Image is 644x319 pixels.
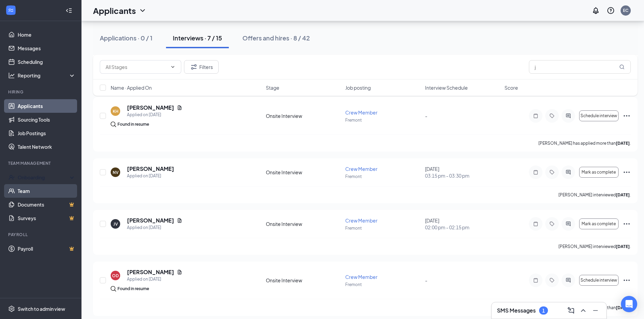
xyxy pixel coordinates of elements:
svg: Note [532,170,540,175]
span: Mark as complete [582,221,616,226]
div: [DATE] [425,217,500,231]
a: DocumentsCrown [18,198,76,211]
span: 02:00 pm - 02:15 pm [425,224,500,231]
svg: Tag [548,113,556,119]
p: Fremont [345,174,421,179]
svg: Notifications [592,6,600,15]
div: Reporting [18,72,76,79]
span: Mark as complete [582,170,616,175]
a: Scheduling [18,55,76,69]
div: Applications · 0 / 1 [100,34,152,42]
div: [DATE] [425,165,500,179]
svg: Document [177,218,182,223]
svg: Document [177,269,182,275]
svg: Note [532,113,540,119]
span: Interview Schedule [425,84,468,91]
span: 03:15 pm - 03:30 pm [425,172,500,179]
button: Mark as complete [579,218,619,229]
div: Onboarding [18,174,70,181]
svg: ActiveChat [564,221,572,227]
svg: Ellipses [623,168,631,176]
b: [DATE] [616,192,630,197]
svg: ChevronDown [170,64,176,70]
p: Fremont [345,282,421,287]
span: Crew Member [345,109,378,116]
svg: Tag [548,170,556,175]
div: Team Management [8,160,74,166]
button: Schedule interview [579,275,619,286]
div: 1 [542,308,545,314]
button: Mark as complete [579,167,619,178]
div: EC [623,7,628,13]
div: Found in resume [117,285,149,292]
div: Found in resume [117,121,149,128]
div: Applied on [DATE] [127,173,174,179]
svg: Ellipses [623,220,631,228]
div: Onsite Interview [266,277,341,284]
svg: MagnifyingGlass [619,64,625,70]
div: Applied on [DATE] [127,224,182,231]
div: Onsite Interview [266,220,341,227]
svg: QuestionInfo [607,6,615,15]
h3: SMS Messages [497,307,536,314]
p: [PERSON_NAME] interviewed . [558,192,631,198]
svg: Note [532,278,540,283]
p: [PERSON_NAME] has applied more than . [538,140,631,146]
svg: ChevronUp [579,306,587,315]
span: - [425,113,427,119]
a: Home [18,28,76,41]
div: KH [113,108,118,114]
svg: ActiveChat [564,113,572,119]
svg: WorkstreamLogo [7,7,14,14]
a: Team [18,184,76,198]
svg: Note [532,221,540,227]
a: SurveysCrown [18,211,76,225]
button: ComposeMessage [566,305,576,316]
span: Name · Applied On [111,84,152,91]
div: Interviews · 7 / 15 [173,34,222,42]
span: Score [504,84,518,91]
img: search.bf7aa3482b7795d4f01b.svg [111,122,116,127]
div: Hiring [8,89,74,95]
a: Applicants [18,99,76,113]
div: Open Intercom Messenger [621,296,637,312]
svg: ComposeMessage [567,306,575,315]
h5: [PERSON_NAME] [127,217,174,224]
h5: [PERSON_NAME] [127,268,174,276]
b: [DATE] [616,141,630,146]
span: Crew Member [345,217,378,224]
span: Schedule interview [581,278,617,283]
a: Sourcing Tools [18,113,76,126]
span: Crew Member [345,274,378,280]
button: Filter Filters [184,60,219,74]
svg: Ellipses [623,276,631,284]
svg: Filter [190,63,198,71]
h5: [PERSON_NAME] [127,104,174,111]
input: Search in interviews [529,60,631,74]
svg: Document [177,105,182,110]
div: OD [112,273,119,279]
svg: ActiveChat [564,170,572,175]
a: PayrollCrown [18,242,76,255]
h5: [PERSON_NAME] [127,165,174,173]
svg: ActiveChat [564,278,572,283]
svg: Tag [548,221,556,227]
a: Talent Network [18,140,76,154]
span: Crew Member [345,166,378,172]
button: ChevronUp [578,305,589,316]
p: Fremont [345,117,421,123]
p: [PERSON_NAME] interviewed . [558,244,631,249]
a: Job Postings [18,126,76,140]
svg: Ellipses [623,112,631,120]
svg: Minimize [591,306,600,315]
b: [DATE] [616,305,630,310]
span: - [425,277,427,283]
button: Schedule interview [579,110,619,121]
div: NV [113,170,118,175]
h1: Applicants [93,5,136,16]
svg: Analysis [8,72,15,79]
div: Applied on [DATE] [127,111,182,118]
span: Job posting [345,84,371,91]
img: search.bf7aa3482b7795d4f01b.svg [111,286,116,291]
button: Minimize [590,305,601,316]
